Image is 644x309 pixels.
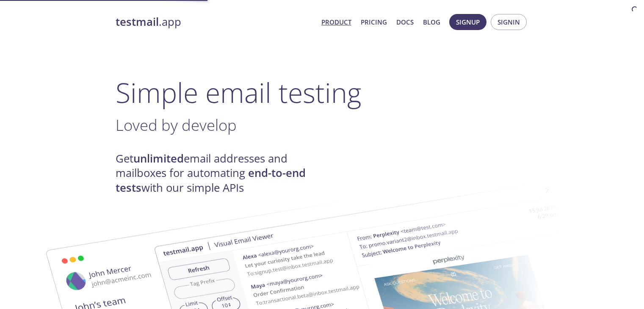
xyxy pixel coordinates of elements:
[491,14,527,30] button: Signin
[456,17,480,28] span: Signup
[116,14,159,29] strong: testmail
[361,17,387,28] a: Pricing
[133,151,184,166] strong: unlimited
[116,76,529,109] h1: Simple email testing
[423,17,440,28] a: Blog
[116,15,315,29] a: testmail.app
[116,166,306,195] strong: end-to-end tests
[321,17,351,28] a: Product
[449,14,486,30] button: Signup
[498,17,520,28] span: Signin
[116,152,322,195] h4: Get email addresses and mailboxes for automating with our simple APIs
[396,17,414,28] a: Docs
[116,114,237,135] span: Loved by develop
